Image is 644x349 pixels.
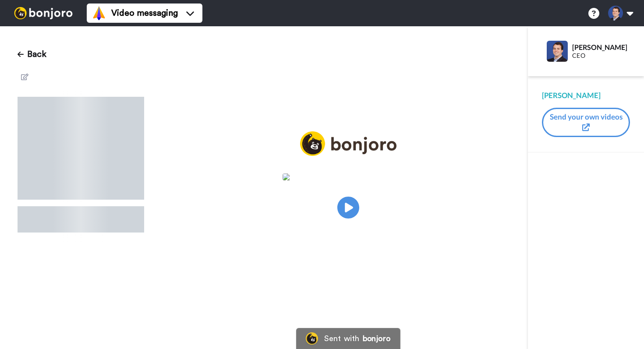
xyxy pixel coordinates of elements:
div: CEO [572,52,630,60]
img: Bonjoro Logo [306,332,318,345]
img: Profile Image [547,41,568,62]
div: [PERSON_NAME] [542,90,630,101]
img: 2fa09ff9-a00e-4463-848b-0037afc92db1.jpg [283,173,414,180]
span: Video messaging [111,7,178,19]
div: [PERSON_NAME] [572,43,630,51]
button: Send your own videos [542,108,630,137]
img: vm-color.svg [92,6,106,20]
div: bonjoro [363,335,391,342]
div: Sent with [324,335,359,342]
img: logo_full.png [300,131,396,156]
a: Bonjoro LogoSent withbonjoro [296,328,400,349]
img: bj-logo-header-white.svg [11,7,76,19]
button: Back [18,44,46,65]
